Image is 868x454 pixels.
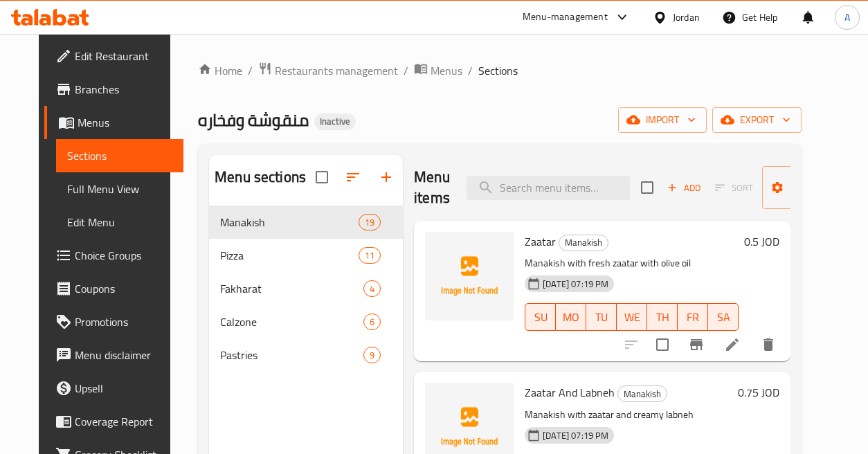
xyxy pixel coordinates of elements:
button: MO [556,303,586,331]
span: Zaatar And Labneh [525,382,615,403]
span: Sort sections [336,161,370,194]
span: Coupons [75,280,172,297]
span: 4 [364,282,380,296]
span: MO [561,307,581,327]
a: Home [198,62,242,79]
li: / [248,62,253,79]
button: Manage items [762,166,855,209]
span: Coverage Report [75,413,172,430]
h6: 0.5 JOD [744,232,779,251]
button: delete [752,328,785,361]
span: Inactive [314,116,356,127]
div: Pizza11 [209,239,403,272]
span: Promotions [75,314,172,330]
span: Menus [78,114,172,131]
span: Manakish [559,235,608,251]
a: Full Menu View [56,172,183,206]
a: Upsell [44,372,183,405]
h2: Menu sections [215,167,306,188]
div: Pastries9 [209,338,403,372]
span: [DATE] 07:19 PM [537,429,614,442]
button: WE [617,303,647,331]
a: Sections [56,139,183,172]
a: Edit Restaurant [44,39,183,73]
span: Select section first [706,177,762,199]
li: / [404,62,408,79]
span: Edit Restaurant [75,48,172,64]
span: Pizza [220,247,359,264]
span: 9 [364,349,380,362]
a: Choice Groups [44,239,183,272]
a: Coupons [44,272,183,305]
div: Manakish [617,385,667,402]
span: A [844,10,850,25]
div: Calzone6 [209,305,403,338]
button: TH [647,303,678,331]
p: Manakish with fresh zaatar with olive oil [525,255,739,272]
h6: 0.75 JOD [738,383,779,402]
button: Branch-specific-item [680,328,713,361]
div: Fakharat4 [209,272,403,305]
span: Sections [67,147,172,164]
span: Add [665,180,703,196]
span: Select section [633,173,662,202]
button: Add section [370,161,403,194]
span: 11 [359,249,380,262]
div: Pastries [220,347,363,363]
span: Manage items [773,170,844,205]
span: TU [592,307,611,327]
div: items [359,214,381,230]
span: export [723,111,790,129]
span: Menu disclaimer [75,347,172,363]
span: Branches [75,81,172,98]
div: items [363,280,381,297]
span: SA [714,307,733,327]
div: Menu-management [523,9,608,26]
div: Jordan [673,10,700,25]
span: Sections [478,62,518,79]
a: Menus [44,106,183,139]
input: search [467,176,630,200]
div: Manakish19 [209,206,403,239]
span: Calzone [220,314,363,330]
div: items [363,347,381,363]
span: Restaurants management [275,62,398,79]
div: Inactive [314,113,356,130]
div: items [359,247,381,264]
span: Full Menu View [67,181,172,197]
span: WE [622,307,642,327]
span: Fakharat [220,280,363,297]
span: Select all sections [307,163,336,192]
span: [DATE] 07:19 PM [537,278,614,291]
img: Zaatar [425,232,514,320]
p: Manakish with zaatar and creamy labneh [525,406,732,424]
button: FR [678,303,708,331]
button: SA [708,303,739,331]
li: / [468,62,473,79]
span: 19 [359,216,380,229]
a: Edit Menu [56,206,183,239]
div: Manakish [559,235,608,251]
span: Manakish [618,386,667,402]
button: SU [525,303,556,331]
span: Select to update [648,330,677,359]
a: Restaurants management [258,62,398,80]
a: Menus [414,62,462,80]
a: Promotions [44,305,183,338]
span: Upsell [75,380,172,397]
a: Menu disclaimer [44,338,183,372]
span: SU [531,307,550,327]
span: Zaatar [525,231,556,252]
nav: Menu sections [209,200,403,377]
a: Branches [44,73,183,106]
span: 6 [364,316,380,329]
nav: breadcrumb [198,62,802,80]
span: Menus [431,62,462,79]
button: export [712,107,802,133]
button: import [618,107,707,133]
span: Edit Menu [67,214,172,230]
span: Manakish [220,214,359,230]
